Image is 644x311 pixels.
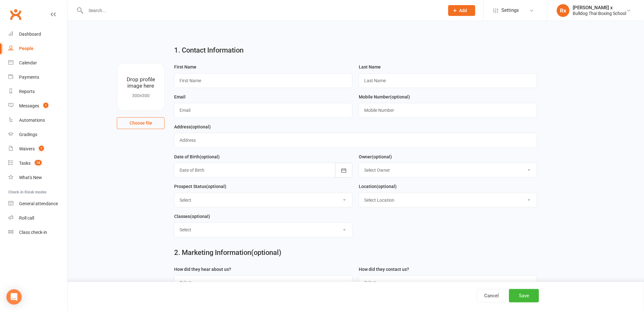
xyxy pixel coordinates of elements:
div: General attendance [19,201,58,206]
input: First Name [174,73,352,88]
a: People [8,41,67,56]
label: First Name [174,63,196,70]
a: General attendance kiosk mode [8,197,67,211]
spang: (optional) [191,124,211,129]
spang: (optional) [206,184,226,189]
a: Class kiosk mode [8,225,67,240]
a: Tasks 18 [8,156,67,170]
label: Location [359,183,397,190]
div: Rx [557,4,570,17]
div: What's New [19,175,42,180]
label: Last Name [359,63,381,70]
span: 1 [39,146,44,151]
div: Roll call [19,215,34,221]
a: Automations [8,113,67,127]
div: Automations [19,118,45,123]
a: Clubworx [8,6,24,22]
label: Prospect Status [174,183,226,190]
a: Waivers 1 [8,142,67,156]
span: 18 [35,160,42,165]
label: How did they hear about us? [174,266,231,273]
input: Search... [84,6,440,15]
div: Reports [19,89,35,94]
div: Dashboard [19,32,41,37]
button: Add [448,5,475,16]
div: Open Intercom Messenger [6,289,22,305]
div: Waivers [19,146,35,151]
span: (optional) [251,249,281,257]
input: Address [174,133,537,148]
span: Add [459,8,467,13]
label: Mobile Number [359,93,410,100]
a: Dashboard [8,27,67,41]
span: 1 [43,103,48,108]
a: Calendar [8,56,67,70]
spang: (optional) [390,94,410,99]
label: Owner [359,153,392,160]
a: Payments [8,70,67,84]
label: Classes [174,213,210,220]
a: Messages 1 [8,99,67,113]
label: Email [174,93,186,100]
spang: (optional) [372,154,392,159]
label: Address [174,123,211,130]
a: Gradings [8,127,67,142]
div: People [19,46,33,51]
div: Payments [19,75,39,80]
div: Tasks [19,161,31,166]
h2: 2. Marketing Information [174,249,537,257]
button: Cancel [477,289,506,302]
input: Email [174,103,352,118]
h2: 1. Contact Information [174,47,537,54]
button: Save [509,289,539,302]
span: Settings [501,3,519,18]
input: Mobile Number [359,103,537,118]
div: Messages [19,103,39,108]
label: How did they contact us? [359,266,409,273]
a: What's New [8,170,67,185]
div: Calendar [19,60,37,65]
a: Reports [8,84,67,99]
a: Roll call [8,211,67,225]
spang: (optional) [200,154,220,159]
div: [PERSON_NAME] x [573,5,626,11]
input: Last Name [359,73,537,88]
div: Gradings [19,132,37,137]
label: Date of Birth [174,153,220,160]
spang: (optional) [377,184,397,189]
spang: (optional) [190,214,210,219]
div: Class check-in [19,230,47,235]
div: Bulldog Thai Boxing School [573,11,626,16]
button: Choose file [117,117,165,129]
